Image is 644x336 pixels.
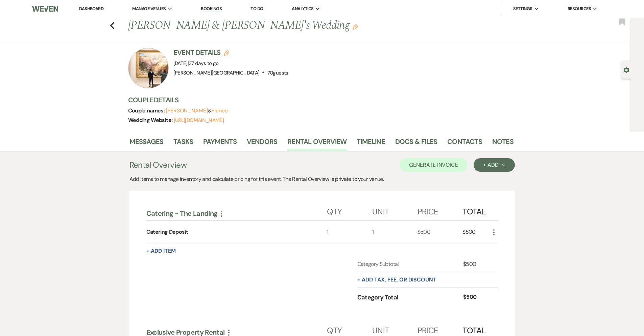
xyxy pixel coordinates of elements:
[357,260,463,268] div: Category Subtotal
[400,158,468,172] button: Generate Invoice
[166,108,208,113] button: [PERSON_NAME]
[513,5,532,12] span: Settings
[357,277,436,282] button: + Add tax, fee, or discount
[568,5,591,12] span: Resources
[188,60,219,67] span: |
[327,200,372,220] div: Qty
[128,18,431,34] h1: [PERSON_NAME] & [PERSON_NAME]'s Wedding
[128,107,166,114] span: Couple names:
[623,66,629,73] button: Open lead details
[129,159,187,171] h3: Rental Overview
[287,136,347,151] a: Rental Overview
[189,60,219,67] span: 37 days to go
[173,60,219,67] span: [DATE]
[267,69,288,76] span: 70 guests
[146,248,176,254] button: + Add Item
[395,136,437,151] a: Docs & Files
[372,221,418,243] div: 1
[357,136,385,151] a: Timeline
[174,117,224,124] a: [URL][DOMAIN_NAME]
[132,5,166,12] span: Manage Venues
[447,136,482,151] a: Contacts
[211,108,228,113] button: Fiance
[128,117,174,124] span: Wedding Website:
[462,200,490,220] div: Total
[201,6,222,12] a: Bookings
[173,136,193,151] a: Tasks
[463,293,490,302] div: $500
[483,162,505,168] div: + Add
[128,95,507,105] h3: Couple Details
[474,158,515,172] button: + Add
[146,209,327,218] div: Catering - The Landing
[463,260,490,268] div: $500
[173,48,288,57] h3: Event Details
[418,221,463,243] div: $500
[462,221,490,243] div: $500
[292,5,313,12] span: Analytics
[166,107,228,114] span: &
[327,221,372,243] div: 1
[32,2,58,16] img: Weven Logo
[492,136,514,151] a: Notes
[173,69,260,76] span: [PERSON_NAME][GEOGRAPHIC_DATA]
[372,200,418,220] div: Unit
[251,6,263,12] a: To Do
[353,24,358,30] button: Edit
[129,136,164,151] a: Messages
[357,293,463,302] div: Category Total
[247,136,277,151] a: Vendors
[79,6,103,12] a: Dashboard
[203,136,237,151] a: Payments
[146,228,188,236] div: Catering Deposit
[418,200,463,220] div: Price
[129,175,515,183] div: Add items to manage inventory and calculate pricing for this event. The Rental Overview is privat...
